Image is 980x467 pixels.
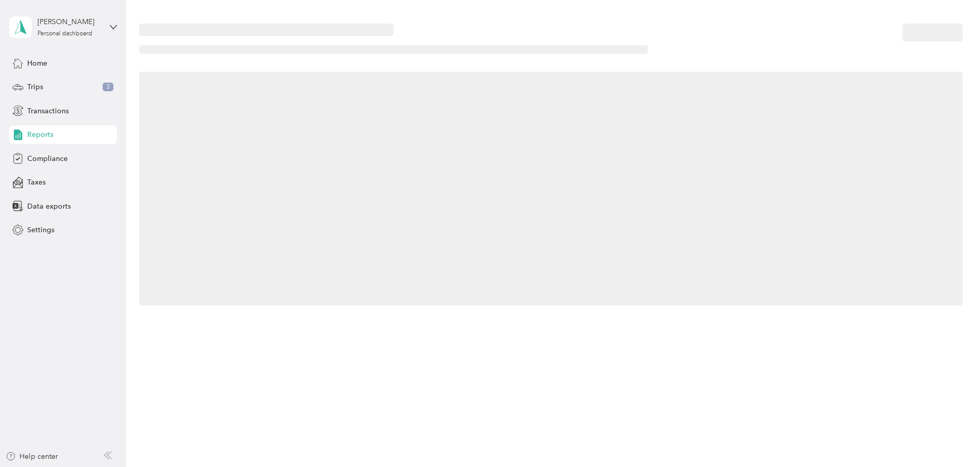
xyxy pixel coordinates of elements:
[37,16,102,27] div: [PERSON_NAME]
[27,106,69,116] span: Transactions
[27,201,71,212] span: Data exports
[27,129,53,140] span: Reports
[103,83,113,92] span: 3
[27,177,46,188] span: Taxes
[27,82,43,92] span: Trips
[6,451,58,462] button: Help center
[27,225,54,235] span: Settings
[37,31,92,37] div: Personal dashboard
[923,410,980,467] iframe: Everlance-gr Chat Button Frame
[27,58,47,69] span: Home
[27,153,68,164] span: Compliance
